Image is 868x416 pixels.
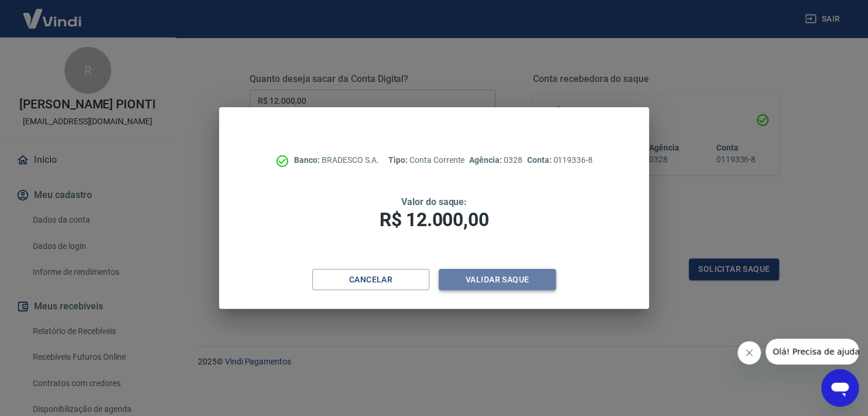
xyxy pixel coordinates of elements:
p: 0328 [469,154,522,166]
iframe: Botão para abrir a janela de mensagens [821,369,859,407]
span: Banco: [294,155,322,165]
iframe: Mensagem da empresa [766,339,859,364]
iframe: Fechar mensagem [737,341,761,364]
button: Cancelar [312,269,429,291]
p: BRADESCO S.A. [294,154,379,166]
span: R$ 12.000,00 [380,209,488,231]
span: Agência: [469,155,504,165]
p: 0119336-8 [527,154,593,166]
p: Conta Corrente [388,154,464,166]
button: Validar saque [439,269,556,291]
span: Conta: [527,155,553,165]
span: Valor do saque: [401,196,467,207]
span: Tipo: [388,155,409,165]
span: Olá! Precisa de ajuda? [7,8,98,18]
